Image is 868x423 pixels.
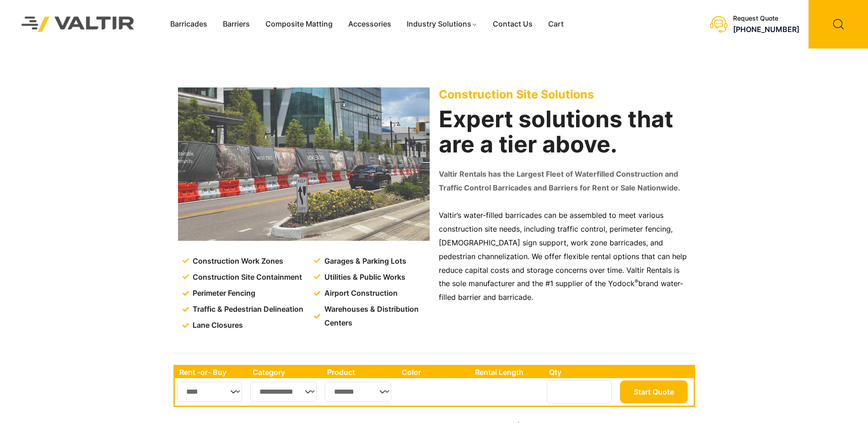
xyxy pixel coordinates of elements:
[248,366,323,378] th: Category
[175,366,248,378] th: Rent -or- Buy
[190,287,255,300] span: Perimeter Fencing
[733,15,799,22] div: Request Quote
[322,287,398,300] span: Airport Construction
[190,255,283,268] span: Construction Work Zones
[439,107,690,157] h2: Expert solutions that are a tier above.
[399,17,485,31] a: Industry Solutions
[439,87,690,101] p: Construction Site Solutions
[322,255,406,268] span: Garages & Parking Lots
[322,303,431,330] span: Warehouses & Distribution Centers
[162,17,215,31] a: Barricades
[439,168,690,195] p: Valtir Rentals has the Largest Fleet of Waterfilled Construction and Traffic Control Barricades a...
[258,17,340,31] a: Composite Matting
[190,303,303,316] span: Traffic & Pedestrian Delineation
[485,17,540,31] a: Contact Us
[322,271,405,284] span: Utilities & Public Works
[439,209,690,304] p: Valtir’s water-filled barricades can be assembled to meet various construction site needs, includ...
[190,271,302,284] span: Construction Site Containment
[190,319,243,332] span: Lane Closures
[540,17,571,31] a: Cart
[340,17,399,31] a: Accessories
[323,366,397,378] th: Product
[545,366,617,378] th: Qty
[620,380,688,403] button: Start Quote
[10,5,146,43] img: Valtir Rentals
[470,366,545,378] th: Rental Length
[397,366,471,378] th: Color
[733,25,799,34] a: [PHONE_NUMBER]
[635,278,638,285] sup: ®
[215,17,258,31] a: Barriers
